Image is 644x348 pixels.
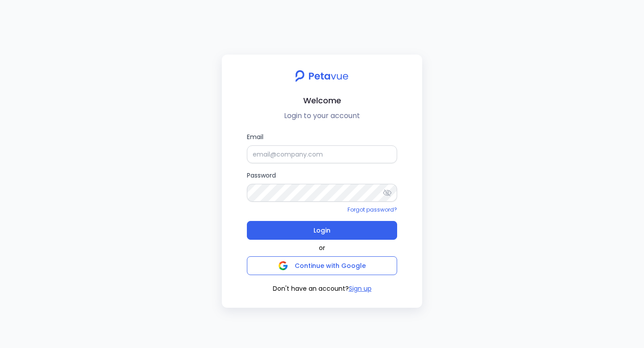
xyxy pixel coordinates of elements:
[314,224,330,237] span: Login
[347,206,397,213] a: Forgot password?
[247,132,397,163] label: Email
[247,221,397,240] button: Login
[229,94,415,107] h2: Welcome
[273,284,349,293] span: Don't have an account?
[247,145,397,163] input: Email
[289,65,354,87] img: petavue logo
[295,261,366,270] span: Continue with Google
[349,284,372,293] button: Sign up
[319,243,325,253] span: or
[247,170,397,202] label: Password
[229,110,415,121] p: Login to your account
[247,256,397,275] button: Continue with Google
[247,184,397,202] input: Password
